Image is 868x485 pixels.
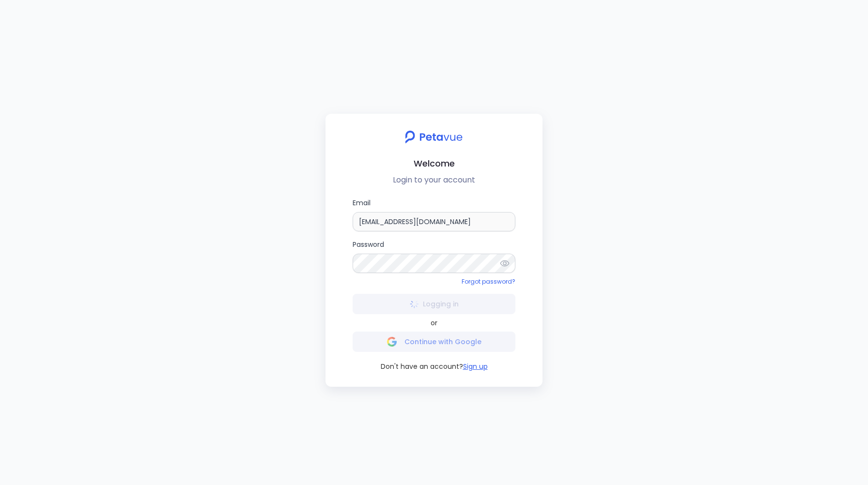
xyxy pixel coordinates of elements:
a: Forgot password? [462,277,515,286]
span: or [431,318,437,328]
input: Password [353,254,515,273]
label: Email [353,197,515,231]
button: Sign up [463,362,488,371]
p: Login to your account [333,174,535,186]
input: Email [353,212,515,231]
span: Don't have an account? [381,362,463,371]
h2: Welcome [333,156,535,170]
label: Password [353,239,515,273]
img: petavue logo [399,125,469,149]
